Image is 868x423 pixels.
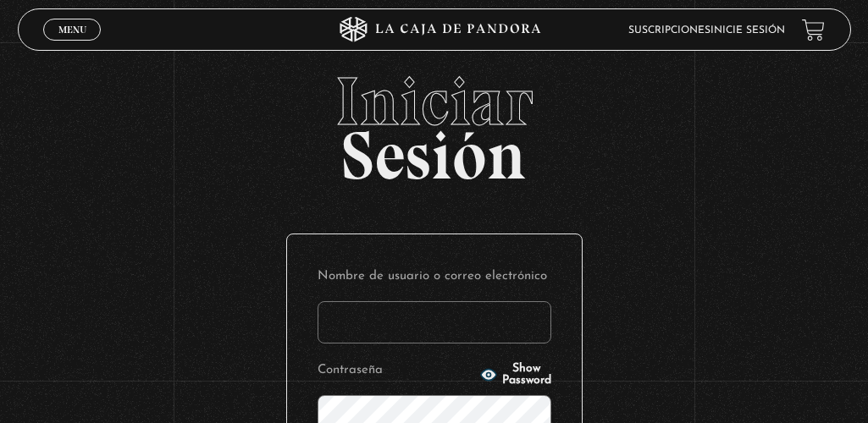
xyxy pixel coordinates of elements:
button: Show Password [480,363,551,387]
a: Suscripciones [628,25,710,36]
a: Inicie sesión [710,25,785,36]
span: Cerrar [53,39,92,51]
label: Contraseña [318,359,475,382]
a: View your shopping cart [802,19,825,41]
span: Show Password [502,363,551,387]
span: Iniciar [18,68,851,135]
span: Menu [58,25,86,35]
h2: Sesión [18,68,851,176]
label: Nombre de usuario o correo electrónico [318,265,551,288]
